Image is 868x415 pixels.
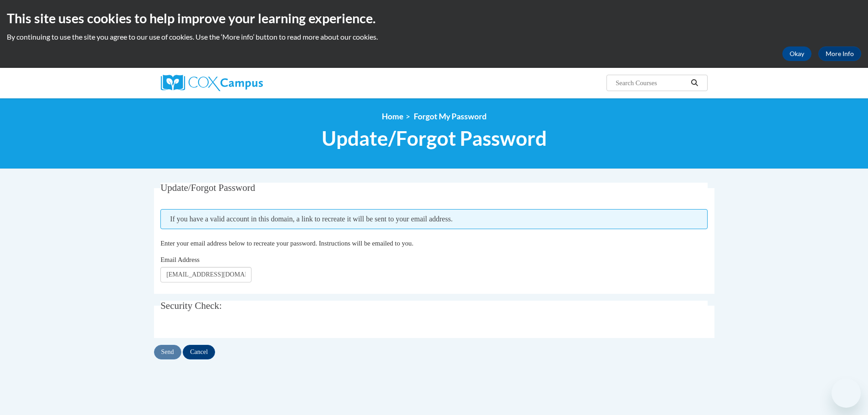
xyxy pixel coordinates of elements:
p: By continuing to use the site you agree to our use of cookies. Use the ‘More info’ button to read... [7,32,861,42]
span: Security Check: [160,300,222,311]
a: Home [382,112,403,121]
h2: This site uses cookies to help improve your learning experience. [7,9,861,27]
input: Email [160,267,252,282]
span: Update/Forgot Password [160,182,255,193]
span: Email Address [160,256,200,263]
button: Okay [782,46,812,61]
span: Update/Forgot Password [322,126,547,150]
input: Search Courses [615,77,688,88]
span: Enter your email address below to recreate your password. Instructions will be emailed to you. [160,240,413,247]
a: More Info [818,46,861,61]
a: Cox Campus [161,75,334,91]
img: Cox Campus [161,75,263,91]
span: If you have a valid account in this domain, a link to recreate it will be sent to your email addr... [160,209,708,229]
button: Search [688,77,701,88]
span: Forgot My Password [414,112,487,121]
input: Cancel [183,345,215,359]
iframe: Button to launch messaging window [832,379,861,408]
